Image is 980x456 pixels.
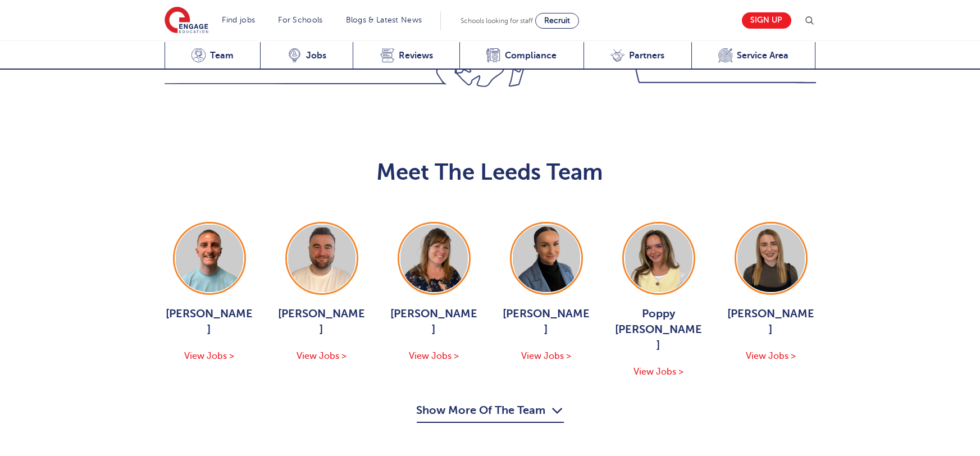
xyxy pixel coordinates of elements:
span: View Jobs > [297,351,347,361]
a: Blogs & Latest News [346,16,422,24]
a: Compliance [459,42,584,70]
img: Poppy Burnside [625,225,692,292]
a: Sign up [742,12,791,29]
span: Partners [629,50,664,61]
span: [PERSON_NAME] [277,306,367,338]
span: View Jobs > [409,351,459,361]
span: View Jobs > [184,351,234,361]
img: Holly Johnson [513,225,580,292]
span: Recruit [544,16,570,25]
span: Schools looking for staff [461,17,533,25]
a: Find jobs [222,16,256,24]
span: Poppy [PERSON_NAME] [614,306,704,353]
a: Service Area [691,42,816,70]
button: Show More Of The Team [417,402,564,423]
a: [PERSON_NAME] View Jobs > [726,222,816,363]
a: Recruit [535,13,579,29]
span: View Jobs > [633,367,683,377]
span: View Jobs > [521,351,571,361]
span: Compliance [505,50,557,61]
img: George Dignam [176,225,243,292]
img: Joanne Wright [400,225,468,292]
span: Service Area [737,50,788,61]
span: Team [210,50,234,61]
a: Poppy [PERSON_NAME] View Jobs > [614,222,704,379]
a: Reviews [353,42,459,70]
h2: Meet The Leeds Team [165,159,816,186]
a: [PERSON_NAME] View Jobs > [165,222,254,363]
span: [PERSON_NAME] [165,306,254,338]
img: Engage Education [165,7,208,35]
img: Chris Rushton [288,225,355,292]
a: For Schools [278,16,322,24]
a: [PERSON_NAME] View Jobs > [389,222,479,363]
span: View Jobs > [746,351,796,361]
span: [PERSON_NAME] [389,306,479,338]
span: Jobs [306,50,326,61]
a: [PERSON_NAME] View Jobs > [277,222,367,363]
span: [PERSON_NAME] [502,306,591,338]
a: [PERSON_NAME] View Jobs > [502,222,591,363]
a: Jobs [260,42,353,70]
a: Team [165,42,261,70]
span: [PERSON_NAME] [726,306,816,338]
span: Reviews [399,50,433,61]
a: Partners [584,42,691,70]
img: Layla McCosker [737,225,805,292]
